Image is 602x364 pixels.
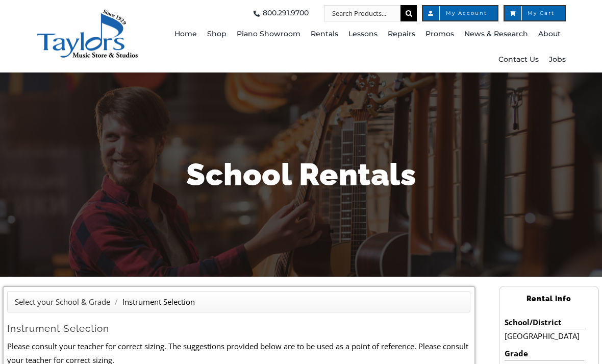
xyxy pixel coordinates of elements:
[174,26,197,42] span: Home
[538,26,561,42] span: About
[388,26,415,42] span: Repairs
[174,21,566,72] nav: Main Menu
[515,11,555,16] span: My Cart
[498,47,539,72] a: Contact Us
[311,26,338,42] span: Rentals
[7,322,470,335] h2: Instrument Selection
[348,21,378,47] a: Lessons
[549,52,566,68] span: Jobs
[499,290,598,308] h2: Rental Info
[263,5,309,21] span: 800.291.9700
[174,5,566,21] nav: Top Right
[505,329,584,343] li: [GEOGRAPHIC_DATA]
[505,316,584,329] li: School/District
[250,5,309,21] a: 800.291.9700
[112,297,120,307] span: /
[348,26,378,42] span: Lessons
[388,21,415,47] a: Repairs
[36,8,138,18] a: taylors-music-store-west-chester
[422,5,498,21] a: My Account
[433,11,487,16] span: My Account
[207,21,227,47] a: Shop
[15,153,587,196] h1: School Rentals
[237,21,300,47] a: Piano Showroom
[311,21,338,47] a: Rentals
[400,5,417,21] input: Search
[15,297,110,307] a: Select your School & Grade
[324,5,400,21] input: Search Products...
[174,21,197,47] a: Home
[464,21,528,47] a: News & Research
[505,347,584,360] li: Grade
[237,26,300,42] span: Piano Showroom
[549,47,566,72] a: Jobs
[207,26,227,42] span: Shop
[504,5,566,21] a: My Cart
[122,295,195,308] li: Instrument Selection
[425,26,454,42] span: Promos
[538,21,561,47] a: About
[498,52,539,68] span: Contact Us
[425,21,454,47] a: Promos
[464,26,528,42] span: News & Research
